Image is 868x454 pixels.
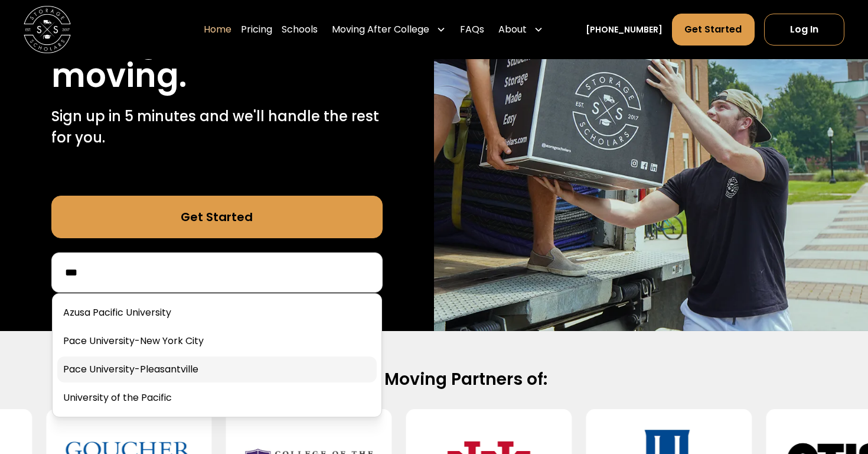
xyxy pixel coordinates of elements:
div: About [498,22,527,37]
p: Sign up in 5 minutes and we'll handle the rest for you. [51,106,383,148]
div: Moving After College [332,22,429,37]
a: [PHONE_NUMBER] [586,24,663,36]
a: Log In [764,14,844,46]
img: Storage Scholars main logo [24,6,71,53]
a: Get Started [51,196,383,238]
div: About [494,13,548,46]
a: FAQs [460,13,484,46]
a: Pricing [241,13,272,46]
h2: Official Moving Partners of: [55,369,812,391]
div: Moving After College [327,13,451,46]
a: Get Started [672,14,754,46]
a: Schools [282,13,318,46]
a: Home [204,13,231,46]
